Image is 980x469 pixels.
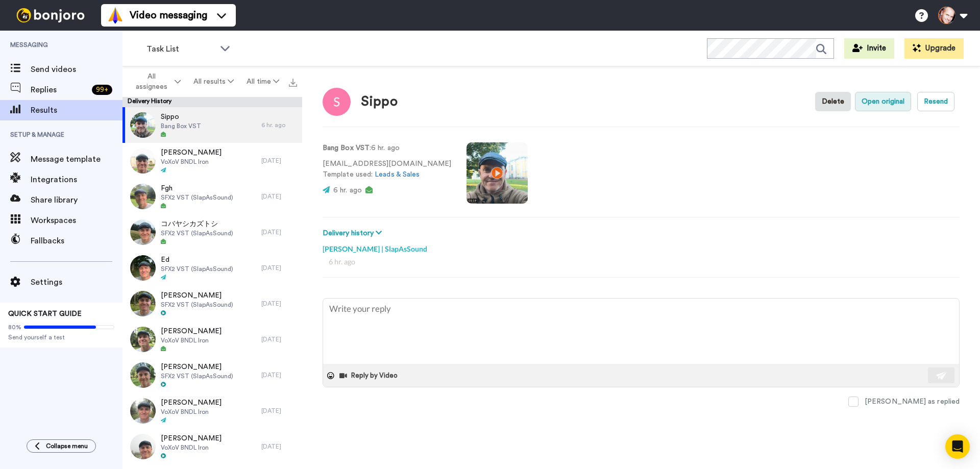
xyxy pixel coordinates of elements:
[161,193,233,202] span: SFX2 VST (SlapAsSound)
[130,362,156,388] img: fa1098c5-2524-4ca2-8e3d-b6704a32bb24-thumb.jpg
[338,368,401,383] button: Reply by Video
[125,67,187,96] button: All assignees
[161,398,222,408] span: [PERSON_NAME]
[122,107,302,143] a: SippoBang Box VST6 hr. ago
[323,239,960,254] div: [PERSON_NAME] | SlapAsSound
[261,300,297,308] div: [DATE]
[122,214,302,250] a: コバヤシカズトシSFX2 VST (SlapAsSound)[DATE]
[31,84,88,96] span: Replies
[130,184,156,209] img: d700ef07-7ce2-4c98-9efa-b9bbf4a706aa-thumb.jpg
[323,159,451,180] p: [EMAIL_ADDRESS][DOMAIN_NAME] Template used:
[31,104,122,116] span: Results
[161,433,222,443] span: [PERSON_NAME]
[261,121,297,129] div: 6 hr. ago
[31,235,122,247] span: Fallbacks
[161,326,222,336] span: [PERSON_NAME]
[161,112,201,122] span: Sippo
[161,183,233,193] span: Fgh
[12,8,89,22] img: bj-logo-header-white.svg
[122,286,302,322] a: [PERSON_NAME]SFX2 VST (SlapAsSound)[DATE]
[161,255,233,265] span: Ed
[261,228,297,236] div: [DATE]
[146,43,215,55] span: Task List
[130,434,156,459] img: c2d0962a-9cdf-4a6d-a359-130dc2dc0eb6-thumb.jpg
[286,74,300,89] button: Export all results that match these filters now.
[46,442,88,450] span: Collapse menu
[323,144,370,152] strong: Bang Box VST
[323,88,351,116] img: Image of Sippo
[122,97,302,107] div: Delivery History
[27,439,96,453] button: Collapse menu
[161,336,222,344] span: VoXoV BNDL Iron
[161,290,233,301] span: [PERSON_NAME]
[8,333,114,341] span: Send yourself a test
[187,72,240,91] button: All results
[107,7,124,23] img: vm-color.svg
[31,214,122,227] span: Workspaces
[361,94,398,109] div: Sippo
[261,442,297,451] div: [DATE]
[161,229,233,237] span: SFX2 VST (SlapAsSound)
[161,219,233,229] span: コバヤシカズトシ
[261,335,297,343] div: [DATE]
[161,122,201,130] span: Bang Box VST
[323,228,385,239] button: Delivery history
[945,434,970,459] div: Open Intercom Messenger
[31,63,122,76] span: Send videos
[161,372,233,380] span: SFX2 VST (SlapAsSound)
[865,397,960,407] div: [PERSON_NAME] as replied
[8,323,21,331] span: 80%
[8,310,82,317] span: QUICK START GUIDE
[161,147,222,158] span: [PERSON_NAME]
[122,393,302,429] a: [PERSON_NAME]VoXoV BNDL Iron[DATE]
[815,92,851,111] button: Delete
[122,322,302,357] a: [PERSON_NAME]VoXoV BNDL Iron[DATE]
[122,429,302,464] a: [PERSON_NAME]VoXoV BNDL Iron[DATE]
[130,219,156,245] img: bdd749cd-6c46-424c-ab63-6a469ec329f6-thumb.jpg
[31,174,122,186] span: Integrations
[329,257,953,267] div: 6 hr. ago
[122,357,302,393] a: [PERSON_NAME]SFX2 VST (SlapAsSound)[DATE]
[904,38,964,59] button: Upgrade
[261,192,297,201] div: [DATE]
[261,407,297,415] div: [DATE]
[122,250,302,286] a: EdSFX2 VST (SlapAsSound)[DATE]
[131,71,173,92] span: All assignees
[31,194,122,206] span: Share library
[855,92,911,111] button: Open original
[31,276,122,288] span: Settings
[936,372,947,380] img: send-white.svg
[161,158,222,166] span: VoXoV BNDL Iron
[323,143,451,154] p: : 6 hr. ago
[161,362,233,372] span: [PERSON_NAME]
[130,327,156,352] img: 3c0423a0-c393-4a01-a36c-c23ce2d11a0e-thumb.jpg
[161,265,233,273] span: SFX2 VST (SlapAsSound)
[261,157,297,165] div: [DATE]
[261,371,297,379] div: [DATE]
[130,148,156,174] img: a8b6f68d-576b-41bb-9cbb-f7c1fade0aef-thumb.jpg
[130,398,156,424] img: 38d79101-382d-4586-b4b4-1845eee56146-thumb.jpg
[161,301,233,309] span: SFX2 VST (SlapAsSound)
[375,171,420,178] a: Leads & Sales
[161,408,222,416] span: VoXoV BNDL Iron
[333,187,362,194] span: 6 hr. ago
[92,85,112,95] div: 99 +
[122,143,302,179] a: [PERSON_NAME]VoXoV BNDL Iron[DATE]
[289,79,297,87] img: export.svg
[130,255,156,281] img: 354d7dd7-f04b-4e3e-86bd-1fdf73709318-thumb.jpg
[122,179,302,214] a: FghSFX2 VST (SlapAsSound)[DATE]
[240,72,286,91] button: All time
[130,8,207,22] span: Video messaging
[261,264,297,272] div: [DATE]
[31,153,122,165] span: Message template
[161,443,222,452] span: VoXoV BNDL Iron
[917,92,954,111] button: Resend
[844,38,894,59] button: Invite
[130,112,156,138] img: 2a629dc0-e168-4ef0-947e-428d0257f968-thumb.jpg
[130,291,156,316] img: 1871abd3-8c2f-42fa-9bc8-df4e76bd236e-thumb.jpg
